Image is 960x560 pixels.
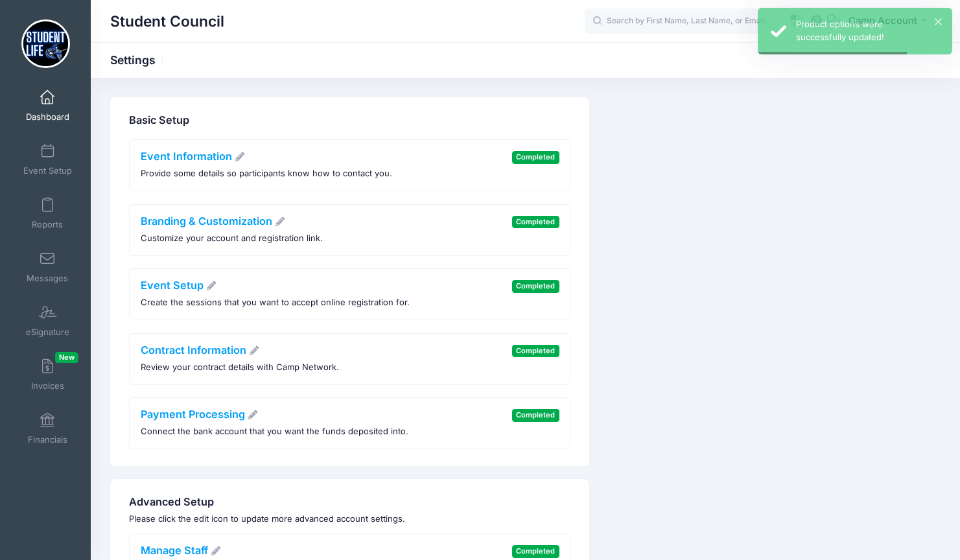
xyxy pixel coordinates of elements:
button: × [935,18,942,25]
img: Student Council [21,19,70,68]
p: Review your contract details with Camp Network. [141,361,339,374]
a: Contract Information [141,344,260,356]
p: Provide some details so participants know how to contact you. [141,167,392,180]
span: Messages [27,273,68,284]
span: New [55,352,78,363]
a: eSignature [17,298,78,344]
h1: Settings [110,53,167,67]
h4: Advanced Setup [129,496,570,509]
span: Completed [512,409,559,421]
span: Completed [512,545,559,557]
span: Completed [512,345,559,357]
a: Dashboard [17,83,78,128]
a: Branding & Customization [141,215,286,227]
a: Financials [17,406,78,451]
span: Dashboard [26,111,69,122]
span: Invoices [31,380,64,391]
a: InvoicesNew [17,352,78,397]
a: Messages [17,244,78,290]
h4: Basic Setup [129,114,570,127]
a: Event Setup [141,279,217,292]
a: Reports [17,191,78,236]
p: Connect the bank account that you want the funds deposited into. [141,425,408,438]
input: Search by First Name, Last Name, or Email... [585,8,779,34]
a: Payment Processing [141,408,259,421]
span: Completed [512,280,559,292]
a: Manage Staff [141,544,222,557]
span: Reports [32,219,63,230]
span: Completed [512,151,559,163]
button: Camp Account [840,6,941,36]
p: Customize your account and registration link. [141,232,323,245]
div: Product options were successfully updated! [796,18,942,43]
a: Event Information [141,150,246,163]
span: Financials [28,434,67,445]
a: Event Setup [17,137,78,182]
h1: Student Council [110,6,224,36]
span: Event Setup [23,165,72,176]
p: Create the sessions that you want to accept online registration for. [141,296,410,309]
p: Please click the edit icon to update more advanced account settings. [129,513,570,526]
span: eSignature [26,327,69,338]
span: Completed [512,216,559,228]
